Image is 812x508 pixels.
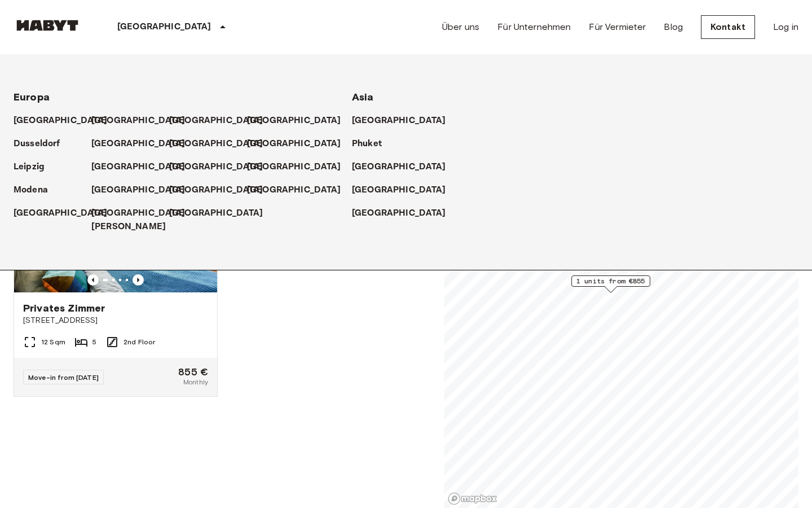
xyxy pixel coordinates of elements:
[123,337,155,347] span: 2nd Floor
[178,367,208,377] span: 855 €
[41,337,65,347] span: 12 Sqm
[169,114,275,128] a: [GEOGRAPHIC_DATA]
[442,20,479,34] a: Über uns
[352,137,393,151] a: Phuket
[589,20,646,34] a: Für Vermieter
[352,114,457,128] a: [GEOGRAPHIC_DATA]
[14,183,48,197] p: Modena
[14,137,72,151] a: Dusseldorf
[247,160,341,174] p: [GEOGRAPHIC_DATA]
[91,114,186,128] p: [GEOGRAPHIC_DATA]
[91,183,197,197] a: [GEOGRAPHIC_DATA]
[247,114,352,128] a: [GEOGRAPHIC_DATA]
[91,160,186,174] p: [GEOGRAPHIC_DATA]
[571,275,650,293] div: Map marker
[247,114,341,128] p: [GEOGRAPHIC_DATA]
[497,20,571,34] a: Für Unternehmen
[92,337,96,347] span: 5
[664,20,683,34] a: Blog
[169,137,263,151] p: [GEOGRAPHIC_DATA]
[247,137,341,151] p: [GEOGRAPHIC_DATA]
[773,20,798,34] a: Log in
[91,207,186,234] p: [GEOGRAPHIC_DATA][PERSON_NAME]
[28,373,99,382] span: Move-in from [DATE]
[14,156,218,397] a: Marketing picture of unit DE-07-006-001-05HFPrevious imagePrevious imagePrivates Zimmer[STREET_AD...
[169,207,263,220] p: [GEOGRAPHIC_DATA]
[91,114,197,128] a: [GEOGRAPHIC_DATA]
[14,160,56,174] a: Leipzig
[133,274,144,286] button: Previous image
[14,160,45,174] p: Leipzig
[14,114,119,128] a: [GEOGRAPHIC_DATA]
[91,207,197,234] a: [GEOGRAPHIC_DATA][PERSON_NAME]
[14,137,60,151] p: Dusseldorf
[23,315,208,326] span: [STREET_ADDRESS]
[576,276,645,286] span: 1 units from €855
[352,207,446,220] p: [GEOGRAPHIC_DATA]
[23,301,105,315] span: Privates Zimmer
[183,377,208,387] span: Monthly
[169,160,263,174] p: [GEOGRAPHIC_DATA]
[91,137,197,151] a: [GEOGRAPHIC_DATA]
[169,207,275,220] a: [GEOGRAPHIC_DATA]
[352,183,457,197] a: [GEOGRAPHIC_DATA]
[14,207,108,220] p: [GEOGRAPHIC_DATA]
[352,183,446,197] p: [GEOGRAPHIC_DATA]
[352,207,457,220] a: [GEOGRAPHIC_DATA]
[14,20,81,31] img: Habyt
[247,137,352,151] a: [GEOGRAPHIC_DATA]
[169,183,275,197] a: [GEOGRAPHIC_DATA]
[14,207,119,220] a: [GEOGRAPHIC_DATA]
[247,183,352,197] a: [GEOGRAPHIC_DATA]
[169,114,263,128] p: [GEOGRAPHIC_DATA]
[701,15,755,39] a: Kontakt
[169,183,263,197] p: [GEOGRAPHIC_DATA]
[14,91,50,103] span: Europa
[448,492,497,505] a: Mapbox logo
[87,274,99,286] button: Previous image
[14,114,108,128] p: [GEOGRAPHIC_DATA]
[91,160,197,174] a: [GEOGRAPHIC_DATA]
[352,137,382,151] p: Phuket
[169,160,275,174] a: [GEOGRAPHIC_DATA]
[14,183,59,197] a: Modena
[352,160,457,174] a: [GEOGRAPHIC_DATA]
[247,183,341,197] p: [GEOGRAPHIC_DATA]
[117,20,211,34] p: [GEOGRAPHIC_DATA]
[169,137,275,151] a: [GEOGRAPHIC_DATA]
[91,183,186,197] p: [GEOGRAPHIC_DATA]
[352,114,446,128] p: [GEOGRAPHIC_DATA]
[352,91,374,103] span: Asia
[247,160,352,174] a: [GEOGRAPHIC_DATA]
[352,160,446,174] p: [GEOGRAPHIC_DATA]
[91,137,186,151] p: [GEOGRAPHIC_DATA]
